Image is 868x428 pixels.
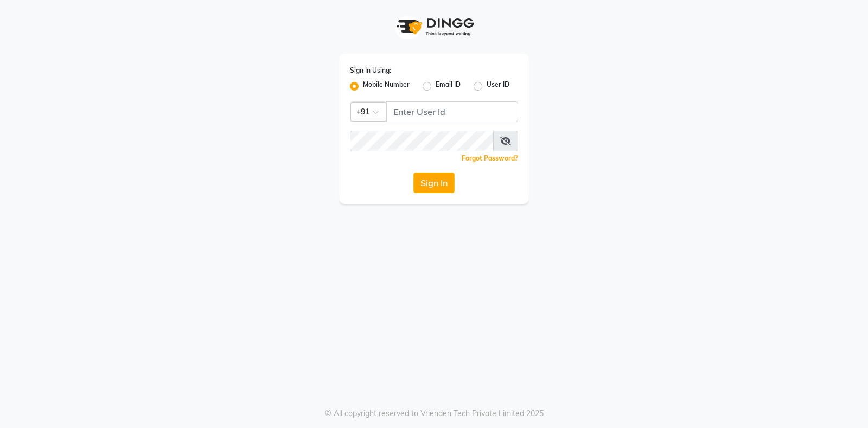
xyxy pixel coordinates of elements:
button: Sign In [413,173,455,193]
input: Username [350,131,494,151]
label: Mobile Number [363,80,410,93]
img: logo1.svg [391,11,477,43]
a: Forgot Password? [462,154,518,162]
label: User ID [487,80,509,93]
label: Sign In Using: [350,66,391,75]
input: Username [386,101,518,122]
label: Email ID [436,80,461,93]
